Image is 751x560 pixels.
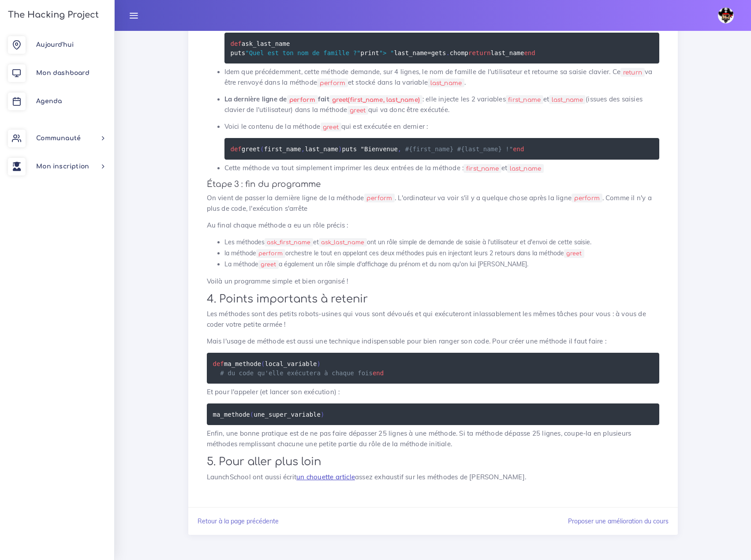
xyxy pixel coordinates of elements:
code: ma_methode local_variable [213,359,386,378]
strong: La dernière ligne de fait [224,95,422,103]
a: un chouette article [296,473,355,481]
code: perform [256,249,285,258]
code: ma_methode une_super_variable [213,410,327,419]
span: "> " [379,49,394,56]
span: Aujourd'hui [36,41,74,48]
code: greet [564,249,584,258]
code: greet first_name last_name puts " [231,144,527,154]
img: avatar [718,7,734,23]
p: Voici le contenu de la méthode qui est exécutée en dernier : [224,121,659,132]
code: ask_last_name puts print last_name gets chomp last_name [231,39,538,58]
code: perform [572,194,602,203]
span: ( [250,411,254,418]
code: perform [364,194,395,203]
span: ) [317,360,321,367]
h4: Étape 3 : fin du programme [207,179,659,189]
span: Mon inscription [36,163,89,170]
code: greet [347,106,368,115]
span: Agenda [36,98,62,105]
code: return [620,68,644,77]
code: greet [258,260,279,269]
p: LaunchSchool ont aussi écrit assez exhaustif sur les méthodes de [PERSON_NAME]. [207,472,659,482]
p: Idem que précédemment, cette méthode demande, sur 4 lignes, le nom de famille de l'utilisateur et... [224,67,659,88]
code: first_name [463,164,501,173]
span: #{first_name} #{last_name} !" [405,145,513,152]
span: # du code qu'elle exécutera à chaque fois [220,369,373,376]
span: def [231,40,242,47]
span: ) [338,145,342,152]
span: Bienvenue [364,145,398,152]
span: Mon dashboard [36,70,90,76]
code: last_name [428,78,464,88]
span: end [524,49,535,56]
a: Retour à la page précédente [198,517,279,525]
li: La méthode a également un rôle simple d'affichage du prénom et du nom qu'on lui [PERSON_NAME]. [224,259,659,270]
h2: 5. Pour aller plus loin [207,455,659,468]
span: , [398,145,401,152]
code: perform [317,78,348,88]
code: last_name [507,164,544,173]
li: Les méthodes et ont un rôle simple de demande de saisie à l'utilisateur et d'envoi de cette saisie. [224,237,659,248]
span: def [213,360,224,367]
span: end [373,369,384,376]
span: , [301,145,305,152]
h3: The Hacking Project [5,10,99,20]
p: Mais l'usage de méthode est aussi une technique indispensable pour bien ranger son code. Pour cré... [207,336,659,347]
span: ( [260,145,264,152]
span: end [513,145,524,152]
p: Au final chaque méthode a eu un rôle précis : [207,220,659,231]
p: Voilà un programme simple et bien organisé ! [207,276,659,287]
span: def [231,145,242,152]
p: Cette méthode va tout simplement imprimer les deux entrées de la méthode : et [224,163,659,173]
a: Proposer une amélioration du cours [568,517,669,525]
span: Communauté [36,135,81,142]
p: Et pour l'appeler (et lancer son exécution) : [207,387,659,397]
li: la méthode orchestre le tout en appelant ces deux méthodes puis en injectant leurs 2 retours dans... [224,248,659,259]
code: greet [321,123,341,132]
span: . [446,49,449,56]
h2: 4. Points importants à retenir [207,293,659,306]
code: perform [287,95,318,105]
span: return [468,49,491,56]
code: last_name [549,95,586,105]
span: = [427,49,431,56]
code: greet(first_name, last_name) [329,95,422,105]
code: ask_first_name [265,238,313,247]
p: On vient de passer la dernière ligne de la méthode . L'ordinateur va voir s'il y a quelque chose ... [207,193,659,214]
span: ) [321,411,324,418]
p: : elle injecte les 2 variables et (issues des saisies clavier de l'utilisateur) dans la méthode q... [224,94,659,115]
code: ask_last_name [319,238,367,247]
p: Les méthodes sont des petits robots-usines qui vous sont dévoués et qui exécuteront inlassablemen... [207,309,659,330]
span: ( [261,360,265,367]
span: "Quel est ton nom de famille ?" [245,49,360,56]
p: Enfin, une bonne pratique est de ne pas faire dépasser 25 lignes à une méthode. Si ta méthode dép... [207,428,659,449]
code: first_name [506,95,543,105]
